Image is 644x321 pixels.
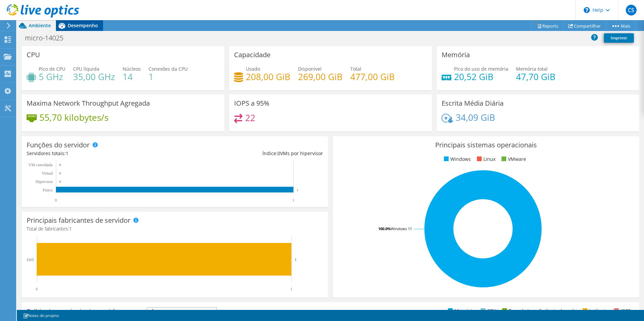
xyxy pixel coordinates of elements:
span: 1 [69,225,72,232]
li: Latência [581,307,608,315]
h4: 55,70 kilobytes/s [39,114,108,121]
li: Taxa de transferência de rede [501,307,577,315]
span: Conexões da CPU [149,66,188,72]
text: 0 [36,287,38,291]
h4: 1 [149,73,188,80]
h4: 34,09 GiB [456,114,495,121]
li: CPU [479,307,496,315]
h3: Principais fabricantes de servidor [27,217,130,224]
span: 1 [66,150,68,156]
h4: Total de fabricantes: [27,225,323,233]
div: Servidores totais: [27,150,175,157]
text: Dell [27,257,34,262]
span: Desempenho [68,22,98,29]
div: Índice: VMs por hipervisor [175,150,323,157]
span: Pico de CPU [39,66,65,72]
span: 0 [278,150,280,156]
h4: 35,00 GHz [73,73,115,80]
tspan: Windows 11 [391,226,412,231]
span: Ambiente [29,22,51,29]
span: CPU líquida [73,66,99,72]
li: IOPS [612,307,631,315]
text: Virtual [42,171,53,176]
span: Disponível [298,66,322,72]
span: Memória total [516,66,548,72]
text: 1 [297,188,298,192]
h4: 269,00 GiB [298,73,343,80]
a: Compartilhar [563,21,606,31]
text: 1 [292,198,294,203]
svg: \n [584,7,590,13]
h4: 22 [245,114,255,121]
h3: Principais sistemas operacionais [338,141,634,149]
h4: 20,52 GiB [454,73,508,80]
a: Notas do projeto [18,311,64,320]
h4: 14 [123,73,141,80]
tspan: Físico [43,188,53,192]
h4: 47,70 GiB [516,73,555,80]
li: VMware [500,155,526,163]
h4: 5 GHz [39,73,65,80]
h4: 477,00 GiB [350,73,395,80]
a: Imprimir [604,33,634,43]
li: Linux [475,155,495,163]
h3: Maxima Network Throughput Agregada [27,100,150,107]
a: Reports [531,21,563,31]
span: Usado [246,66,260,72]
span: Núcleos [123,66,141,72]
text: 0 [59,172,61,175]
text: 1 [295,257,297,261]
span: CS [626,5,637,15]
span: Total [350,66,361,72]
h4: 208,00 GiB [246,73,290,80]
h3: Funções do servidor [27,141,90,149]
span: IOPS [147,308,216,316]
li: Memória [446,307,475,315]
h3: Escrita Média Diária [442,100,504,107]
h3: IOPS a 95% [234,100,269,107]
text: VM convidada [28,163,53,167]
text: 0 [55,198,57,203]
span: Pico do uso de memória [454,66,508,72]
text: 0 [59,163,61,167]
li: Windows [442,155,471,163]
a: Mais [606,21,636,31]
h3: Capacidade [234,51,270,59]
text: 1 [290,287,292,291]
text: 0 [59,180,61,183]
tspan: 100.0% [378,226,391,231]
h3: Memória [442,51,470,59]
text: Hipervisor [36,179,53,184]
h3: CPU [27,51,40,59]
h1: micro-14025 [22,34,74,42]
